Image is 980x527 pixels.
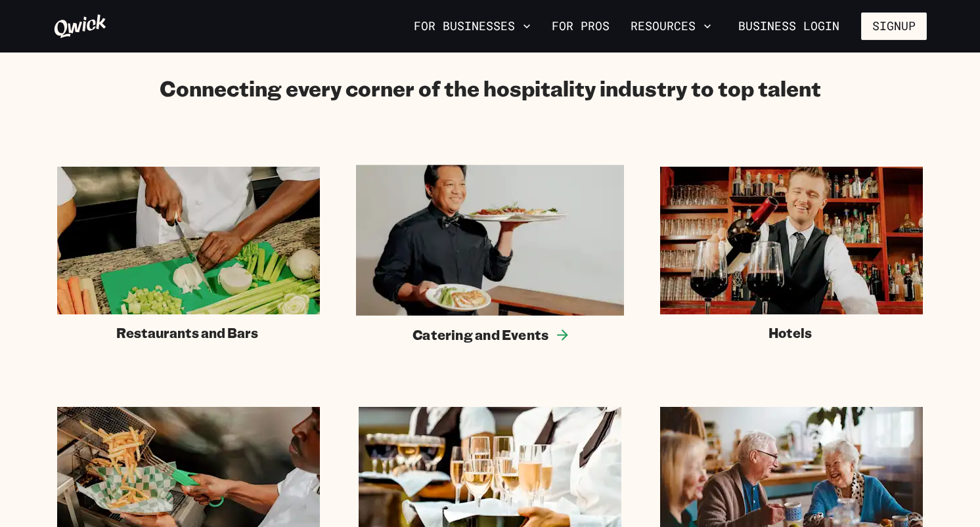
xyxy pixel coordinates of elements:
[412,326,548,343] span: Catering and Events
[116,325,258,341] span: Restaurants and Bars
[356,165,624,316] img: Catering staff carrying dishes.
[861,12,927,40] button: Signup
[57,167,320,341] a: Restaurants and Bars
[768,325,812,341] span: Hotels
[727,12,851,40] a: Business Login
[660,167,923,341] a: Hotels
[625,15,717,37] button: Resources
[546,15,615,37] a: For Pros
[57,167,320,314] img: Chef in kitchen
[660,167,923,314] img: Hotel staff serving at bar
[160,75,821,101] h2: Connecting every corner of the hospitality industry to top talent
[356,165,624,343] a: Catering and Events
[409,15,536,37] button: For Businesses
